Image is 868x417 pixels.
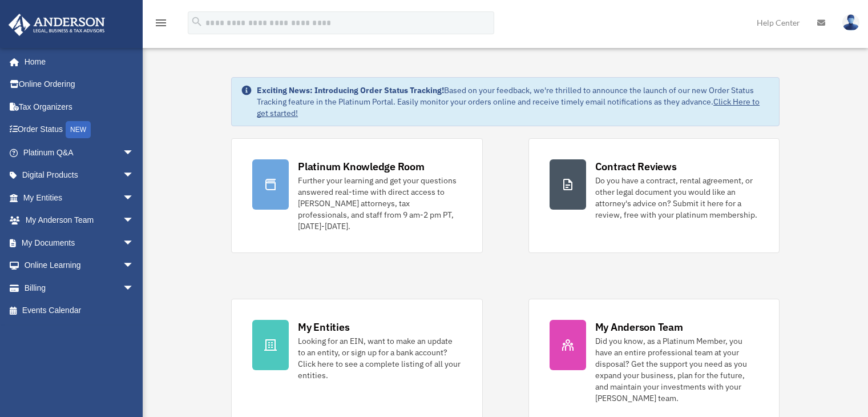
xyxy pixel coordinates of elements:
span: arrow_drop_down [123,231,146,255]
span: arrow_drop_down [123,141,146,165]
a: My Anderson Teamarrow_drop_down [8,209,151,232]
a: Click Here to get started! [257,97,760,118]
a: Contract Reviews Do you have a contract, rental agreement, or other legal document you would like... [528,138,780,253]
span: arrow_drop_down [123,254,146,278]
a: Events Calendar [8,299,151,322]
div: My Anderson Team [595,320,683,334]
span: arrow_drop_down [123,276,146,300]
a: Home [8,50,146,73]
a: Tax Organizers [8,95,151,118]
a: My Documentsarrow_drop_down [8,231,151,254]
img: Anderson Advisors Platinum Portal [5,14,108,36]
span: arrow_drop_down [123,164,146,187]
i: menu [154,16,168,30]
a: Online Ordering [8,73,151,96]
div: My Entities [298,320,349,334]
strong: Exciting News: Introducing Order Status Tracking! [257,85,444,95]
div: Platinum Knowledge Room [298,159,425,174]
div: Did you know, as a Platinum Member, you have an entire professional team at your disposal? Get th... [595,335,758,404]
div: Further your learning and get your questions answered real-time with direct access to [PERSON_NAM... [298,175,461,232]
a: menu [154,20,168,30]
a: Platinum Q&Aarrow_drop_down [8,141,151,164]
a: My Entitiesarrow_drop_down [8,186,151,209]
i: search [191,15,203,28]
a: Billingarrow_drop_down [8,276,151,299]
div: Based on your feedback, we're thrilled to announce the launch of our new Order Status Tracking fe... [257,85,770,119]
a: Order StatusNEW [8,118,151,142]
a: Online Learningarrow_drop_down [8,254,151,277]
a: Platinum Knowledge Room Further your learning and get your questions answered real-time with dire... [231,138,482,253]
div: NEW [66,121,91,138]
div: Contract Reviews [595,159,677,174]
span: arrow_drop_down [123,186,146,210]
a: Digital Productsarrow_drop_down [8,164,151,187]
div: Looking for an EIN, want to make an update to an entity, or sign up for a bank account? Click her... [298,335,461,381]
div: Do you have a contract, rental agreement, or other legal document you would like an attorney's ad... [595,175,758,220]
span: arrow_drop_down [123,209,146,232]
img: User Pic [842,14,859,31]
